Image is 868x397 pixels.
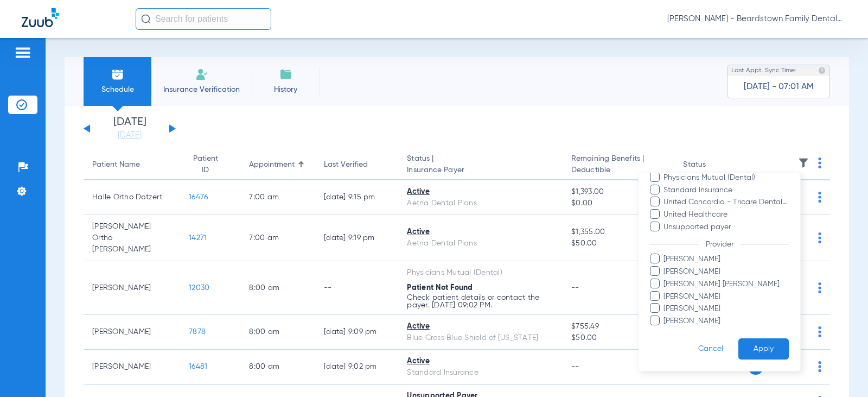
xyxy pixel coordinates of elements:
[663,254,789,265] span: [PERSON_NAME]
[663,316,789,327] span: [PERSON_NAME]
[683,338,738,360] button: Cancel
[699,241,740,248] span: Provider
[663,266,789,278] span: [PERSON_NAME]
[663,209,789,220] span: United Healthcare
[738,338,789,360] button: Apply
[663,222,789,233] span: Unsupported payer
[663,172,789,184] span: Physicians Mutual (Dental)
[663,303,789,314] span: [PERSON_NAME]
[663,291,789,303] span: [PERSON_NAME]
[663,279,789,290] span: [PERSON_NAME] [PERSON_NAME]
[663,185,789,196] span: Standard Insurance
[663,197,789,208] span: United Concordia - Tricare Dental Plan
